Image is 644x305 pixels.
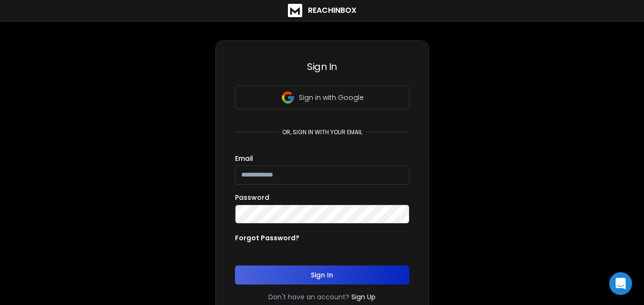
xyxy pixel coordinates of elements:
[235,86,409,109] button: Sign in with Google
[268,292,349,302] p: Don't have an account?
[235,60,409,73] h3: Sign In
[235,233,299,243] p: Forgot Password?
[235,194,269,201] label: Password
[308,5,357,16] h1: ReachInbox
[235,155,253,162] label: Email
[235,266,409,285] button: Sign In
[288,4,357,17] a: ReachInbox
[288,4,302,17] img: logo
[278,128,366,136] p: or, sign in with your email
[351,292,376,302] a: Sign Up
[299,93,364,102] p: Sign in with Google
[609,272,632,295] div: Open Intercom Messenger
